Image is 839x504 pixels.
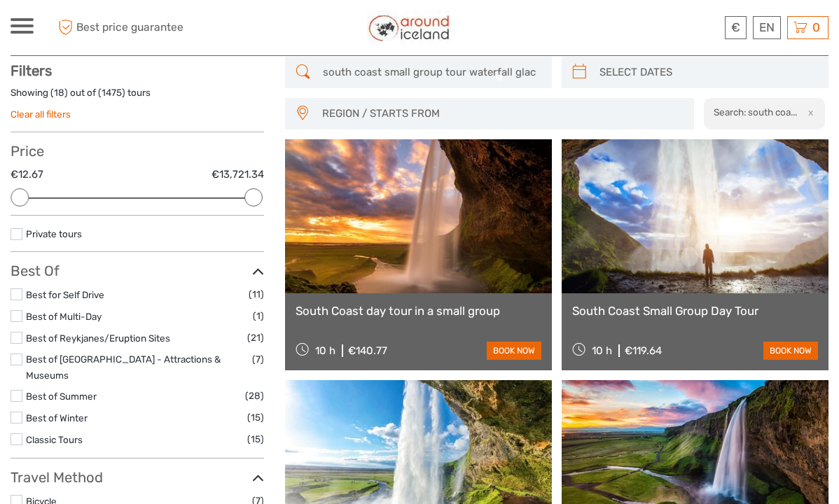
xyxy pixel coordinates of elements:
h3: Travel Method [11,469,264,486]
button: Open LiveChat chat widget [161,22,178,38]
a: Best of Reykjanes/Eruption Sites [26,332,170,344]
a: book now [487,342,541,360]
div: €119.64 [625,344,662,357]
label: 1475 [102,86,122,99]
a: South Coast Small Group Day Tour [572,304,818,318]
input: SEARCH [317,60,545,85]
span: 10 h [592,344,612,357]
a: Best of Summer [26,391,97,402]
h3: Price [11,143,264,160]
div: EN [753,16,781,39]
a: Best of Multi-Day [26,311,102,322]
span: (28) [245,388,264,404]
label: €12.67 [11,167,43,182]
span: 0 [810,20,822,34]
a: Best of [GEOGRAPHIC_DATA] - Attractions & Museums [26,353,221,381]
a: South Coast day tour in a small group [296,304,541,318]
div: €140.77 [348,344,387,357]
span: (11) [249,286,264,302]
span: (7) [252,351,264,367]
button: REGION / STARTS FROM [316,102,688,125]
p: We're away right now. Please check back later! [20,24,158,36]
a: Clear all filters [11,108,71,120]
h2: Search: south coa... [714,106,797,118]
span: (1) [253,308,264,324]
span: € [731,20,740,34]
button: x [799,105,818,120]
div: Showing ( ) out of ( ) tours [11,86,264,108]
span: (21) [247,330,264,346]
span: (15) [247,409,264,426]
label: €13,721.34 [212,167,264,182]
span: 10 h [315,344,335,357]
input: SELECT DATES [594,60,821,85]
a: Best of Winter [26,412,88,423]
span: (15) [247,431,264,447]
label: 18 [54,86,64,99]
span: Best price guarantee [55,16,215,39]
a: Private tours [26,228,82,239]
a: Best for Self Drive [26,289,104,300]
a: Classic Tours [26,434,83,445]
strong: Filters [11,62,52,79]
h3: Best Of [11,262,264,279]
a: book now [763,342,818,360]
img: Around Iceland [367,10,452,45]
